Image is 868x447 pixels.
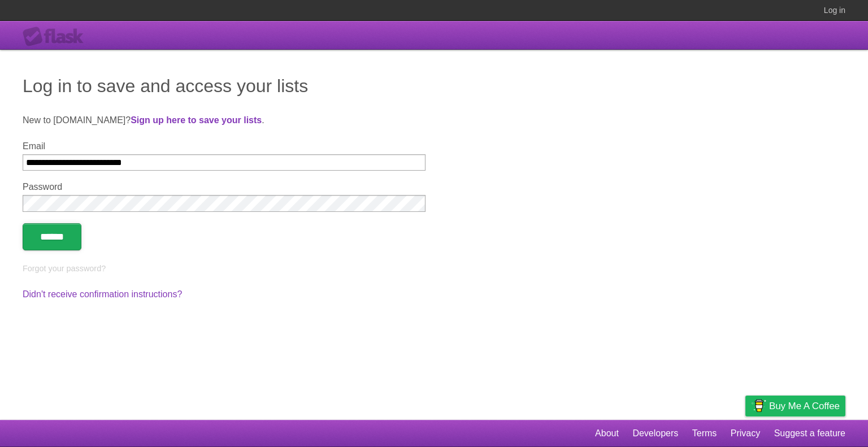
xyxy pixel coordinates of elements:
[751,396,766,415] img: Buy me a coffee
[731,423,760,444] a: Privacy
[23,141,426,151] label: Email
[23,289,182,299] a: Didn't receive confirmation instructions?
[769,396,840,416] span: Buy me a coffee
[23,72,845,99] h1: Log in to save and access your lists
[23,182,426,192] label: Password
[774,423,845,444] a: Suggest a feature
[23,27,90,47] div: Flask
[23,114,845,127] p: New to [DOMAIN_NAME]? .
[23,264,106,273] a: Forgot your password?
[595,423,619,444] a: About
[692,423,717,444] a: Terms
[745,396,845,416] a: Buy me a coffee
[131,115,262,125] a: Sign up here to save your lists
[632,423,678,444] a: Developers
